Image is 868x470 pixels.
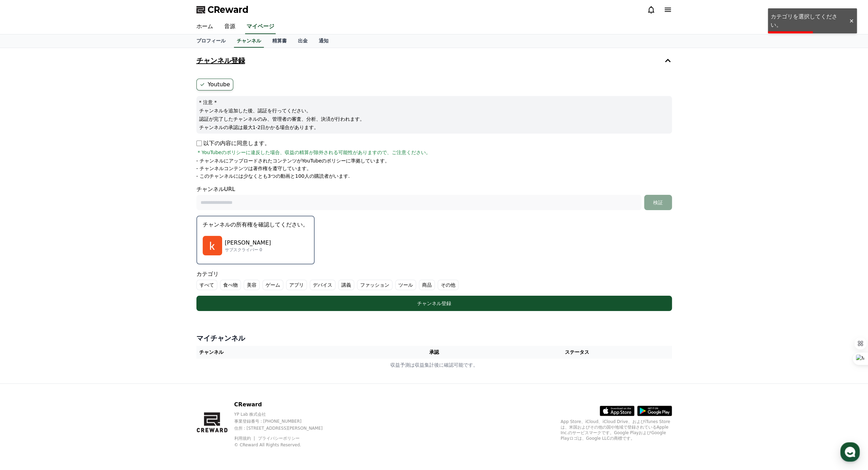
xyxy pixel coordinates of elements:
a: チャンネル [234,34,264,48]
a: Messages [46,221,90,238]
a: 出金 [292,34,313,48]
h4: マイチャンネル [196,333,672,343]
p: 認証が完了したチャンネルのみ、管理者の審査、分析、決済が行われます。 [199,115,669,122]
label: 講義 [338,280,354,290]
div: チャンネルURL [196,185,672,210]
th: チャンネル [196,346,386,359]
h4: チャンネル登録 [196,57,245,64]
a: Home [2,221,46,238]
label: アプリ [286,280,307,290]
a: CReward [196,4,249,15]
a: Settings [90,221,133,238]
p: - チャンネルコンテンツは著作権を遵守しています。 [196,165,312,172]
p: 以下の内容に同意します。 [196,139,270,148]
span: Settings [103,231,120,237]
label: ツール [395,280,416,290]
p: チャンネルを追加した後、認証を行ってください。 [199,107,669,114]
a: 精算書 [267,34,292,48]
a: ホーム [191,19,219,34]
a: 利用規約 [234,436,256,441]
label: その他 [438,280,459,290]
th: 承認 [386,346,482,359]
th: ステータス [482,346,672,359]
img: k sasaki [203,236,222,255]
a: マイページ [245,19,276,34]
label: デバイス [310,280,335,290]
p: © CReward All Rights Reserved. [234,442,334,448]
label: 食べ物 [220,280,241,290]
button: チャンネル登録 [196,296,672,311]
a: プライバシーポリシー [258,436,300,441]
div: 検証 [647,199,669,206]
label: ゲーム [262,280,283,290]
p: CReward [234,400,334,409]
p: チャンネルの承認は最大1-2日かかる場合があります。 [199,124,669,131]
label: Youtube [196,79,233,90]
div: チャンネル登録 [210,300,658,307]
label: 商品 [419,280,435,290]
p: - このチャンネルには少なくとも3つの動画と100人の購読者がいます. [196,173,350,180]
a: 通知 [313,34,334,48]
p: - チャンネルにアップロードされたコンテンツがYouTubeのポリシーに準拠しています。 [196,157,390,164]
button: 検証 [644,195,672,210]
p: YP Lab 株式会社 [234,412,334,417]
button: チャンネル登録 [194,51,675,70]
button: チャンネルの所有権を確認してください。 k sasaki [PERSON_NAME] サブスクライバー 0 [196,216,315,264]
p: サブスクライバー 0 [225,247,271,253]
div: カテゴリ [196,270,672,290]
p: [PERSON_NAME] [225,239,271,247]
label: すべて [196,280,217,290]
p: 住所 : [STREET_ADDRESS][PERSON_NAME] [234,425,334,431]
a: 音源 [219,19,241,34]
p: App Store、iCloud、iCloud Drive、およびiTunes Storeは、米国およびその他の国や地域で登録されているApple Inc.のサービスマークです。Google P... [561,419,672,441]
span: Messages [58,231,78,237]
span: Home [18,231,30,237]
td: 収益予測は収益集計後に確認可能です。 [196,359,672,372]
label: ファッション [357,280,392,290]
label: 美容 [244,280,260,290]
span: * YouTubeのポリシーに違反した場合、収益の精算が除外される可能性がありますので、ご注意ください。 [198,149,431,156]
p: 事業登録番号 : [PHONE_NUMBER] [234,419,334,424]
span: CReward [208,4,249,15]
p: チャンネルの所有権を確認してください。 [203,221,308,229]
a: プロフィール [191,34,231,48]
